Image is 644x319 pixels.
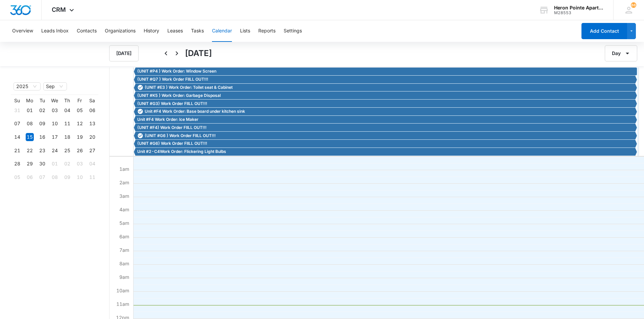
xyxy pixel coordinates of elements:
span: 7am [118,247,131,253]
th: Su [11,98,23,104]
td: 2025-09-13 [86,117,98,131]
div: 03 [76,160,84,168]
span: (UNIT #E3 ) Work Order: Toilet seat & Cabinet [145,84,233,90]
div: (UNIT #G6) Work Order FIILL OUT!!! [136,140,635,147]
div: (UNIT #K5 ) Work Order: Garbage Disposal [136,92,635,99]
div: 22 [26,147,34,155]
td: 2025-09-16 [36,130,48,144]
td: 2025-09-02 [36,104,48,117]
span: 6am [118,234,131,239]
div: 29 [26,160,34,168]
td: 2025-10-11 [86,170,98,184]
div: 11 [88,173,96,181]
span: (UNIT #K5 ) Work Order: Garbage Disposal [137,92,221,99]
td: 2025-10-08 [48,170,61,184]
button: Next [171,48,182,59]
div: 31 [13,106,21,114]
button: Calendar [212,20,232,42]
div: 23 [38,147,46,155]
td: 2025-09-14 [11,130,23,144]
div: 17 [51,133,59,141]
span: (UNIT #G6 ) Work Order FIILL OUT!!! [145,133,216,139]
td: 2025-09-11 [61,117,73,131]
div: 01 [51,160,59,168]
td: 2025-08-31 [11,104,23,117]
th: Tu [36,98,48,104]
div: 18 [63,133,71,141]
span: Unit #2-C4Work Order: Flickering Light Bulbs [137,149,226,155]
td: 2025-09-08 [23,117,36,131]
div: Unit #F4 Work Order: Base board under kitchen sink [136,108,635,114]
span: (UNIT #F4) Work Order FIILL OUT!!! [137,125,207,131]
td: 2025-09-15 [23,130,36,144]
div: 24 [51,147,59,155]
button: Contacts [77,20,97,42]
div: (UNIT #E3 ) Work Order: Toilet seat & Cabinet [136,84,635,90]
td: 2025-09-19 [73,130,86,144]
div: 10 [76,173,84,181]
button: Settings [284,20,302,42]
span: (UNIT #G3) Work Order FIILL OUT!!! [137,101,207,107]
td: 2025-09-23 [36,144,48,157]
div: 05 [13,173,21,181]
button: Back [161,48,171,59]
button: Reports [258,20,276,42]
td: 2025-09-26 [73,144,86,157]
div: 15 [26,133,34,141]
th: Sa [86,98,98,104]
td: 2025-09-18 [61,130,73,144]
div: 21 [13,147,21,155]
button: [DATE] [109,45,139,61]
td: 2025-10-10 [73,170,86,184]
span: CRM [52,6,66,13]
span: Sep [46,83,64,90]
span: 4am [118,207,131,212]
span: Unit #F4 Work Order: Base board under kitchen sink [145,108,245,114]
th: Fr [73,98,86,104]
td: 2025-09-06 [86,104,98,117]
td: 2025-10-05 [11,170,23,184]
div: account id [554,10,603,15]
td: 2025-09-30 [36,157,48,171]
td: 2025-09-17 [48,130,61,144]
div: 14 [13,133,21,141]
td: 2025-10-07 [36,170,48,184]
div: 07 [13,119,21,128]
th: Th [61,98,73,104]
span: 10am [115,288,131,293]
div: 27 [88,147,96,155]
div: (UNIT #P4 ) Work Order: Window Screen [136,68,635,74]
button: Day [605,45,637,61]
span: 1am [118,166,131,172]
td: 2025-10-01 [48,157,61,171]
div: 07 [38,173,46,181]
span: Unit #F4 Work Order: Ice Maker [137,116,198,123]
button: Tasks [191,20,204,42]
div: 06 [26,173,34,181]
div: 26 [76,147,84,155]
td: 2025-09-28 [11,157,23,171]
td: 2025-09-01 [23,104,36,117]
button: Leases [167,20,183,42]
button: Organizations [105,20,136,42]
td: 2025-10-06 [23,170,36,184]
div: 06 [88,106,96,114]
td: 2025-10-09 [61,170,73,184]
div: 10 [51,119,59,128]
div: 02 [63,160,71,168]
div: 30 [38,160,46,168]
div: 13 [88,119,96,128]
td: 2025-09-24 [48,144,61,157]
div: 09 [38,119,46,128]
span: (UNIT #Q7 ) Work Order FIILL OUT!!! [137,76,208,82]
span: (UNIT #G6) Work Order FIILL OUT!!! [137,140,207,147]
div: 09 [63,173,71,181]
div: 25 [63,147,71,155]
span: 5am [118,220,131,226]
td: 2025-09-27 [86,144,98,157]
div: 08 [51,173,59,181]
td: 2025-09-05 [73,104,86,117]
td: 2025-09-25 [61,144,73,157]
div: 28 [13,160,21,168]
div: (UNIT #Q7 ) Work Order FIILL OUT!!! [136,76,635,82]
